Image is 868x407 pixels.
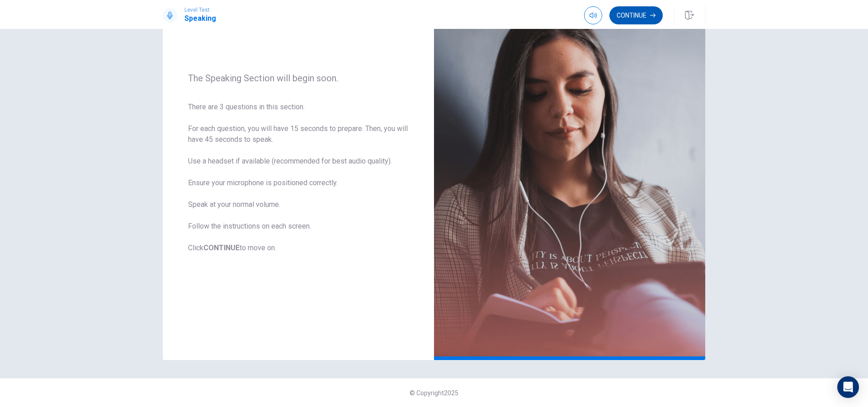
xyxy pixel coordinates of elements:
b: CONTINUE [203,243,240,252]
button: Continue [609,6,663,24]
span: Level Test [184,7,216,13]
h1: Speaking [184,13,216,24]
span: © Copyright 2025 [410,389,458,397]
span: The Speaking Section will begin soon. [188,73,409,84]
div: Open Intercom Messenger [837,376,859,398]
span: There are 3 questions in this section. For each question, you will have 15 seconds to prepare. Th... [188,102,409,253]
